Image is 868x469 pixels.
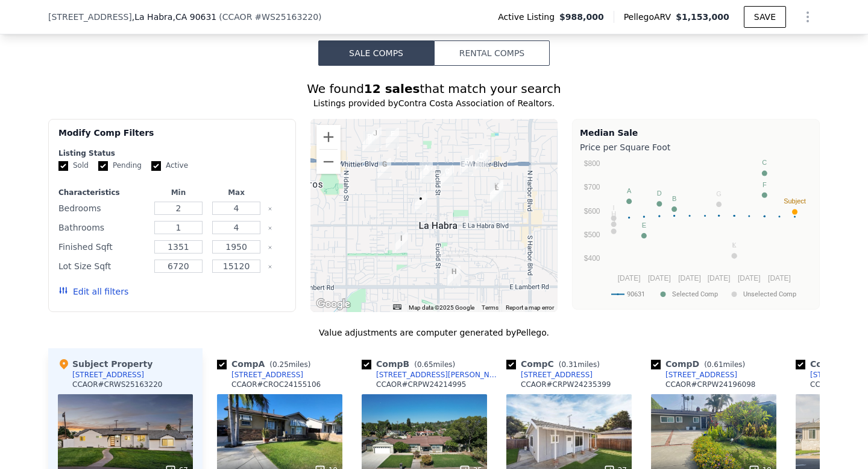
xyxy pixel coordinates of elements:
div: 391 E Pinehurst Ave [460,155,473,176]
div: Price per Square Foot [580,139,812,156]
div: Subject Property [58,358,153,370]
div: Characteristics [58,188,147,197]
span: 0.25 [272,360,289,369]
span: ( miles) [699,360,750,369]
text: Unselected Comp [743,290,796,298]
img: Google [313,296,353,312]
input: Pending [98,161,108,171]
div: 821 Linda Ave [363,131,376,152]
div: CCAOR # CRPW24214995 [376,380,467,389]
div: Listings provided by Contra Costa Association of Realtors . [48,97,820,109]
text: $500 [584,231,600,239]
div: Min [152,188,205,197]
text: B [672,195,676,202]
span: , CA 90631 [172,12,216,22]
span: $988,000 [559,11,604,23]
div: ( ) [219,11,321,23]
span: ( miles) [409,360,460,369]
label: Pending [98,161,142,171]
div: 931 Kirby Dr [386,128,399,148]
div: 200 E Greenwood Ave [441,165,454,186]
button: Show Options [796,5,820,29]
div: 291 E Lambert Rd [447,266,461,286]
div: 401 N College St [490,180,503,200]
button: Clear [268,206,272,211]
div: Bathrooms [58,219,147,236]
div: Comp D [651,358,750,370]
div: 740 Chestnut St [475,150,488,170]
div: Bedrooms [58,200,147,217]
span: , La Habra [132,11,216,23]
span: # WS25163220 [254,12,318,22]
div: [STREET_ADDRESS] [72,370,144,380]
div: CCAOR # CROC24155106 [231,380,321,389]
button: Edit all filters [58,286,128,298]
text: $600 [584,207,600,215]
label: Active [151,161,188,171]
button: Clear [268,245,272,250]
span: Active Listing [498,11,559,23]
text: H [611,210,616,217]
button: Zoom out [316,150,341,174]
div: Value adjustments are computer generated by Pellego . [48,327,820,339]
a: Open this area in Google Maps (opens a new window) [313,296,353,312]
a: [STREET_ADDRESS][PERSON_NAME] [362,370,502,380]
span: CCAOR [222,12,253,22]
span: Pellego ARV [624,11,676,23]
button: Zoom in [316,125,341,149]
span: Map data ©2025 Google [409,304,474,311]
div: 310 W Heather Way [414,193,427,213]
div: CCAOR # CRPW24196098 [665,380,756,389]
div: 203 W Greenwood Ave [420,162,433,182]
input: Active [151,161,161,171]
text: $700 [584,183,600,191]
text: C [762,159,767,166]
span: 0.61 [707,360,723,369]
a: [STREET_ADDRESS] [506,370,593,380]
span: ( miles) [265,360,315,369]
div: 800 Ryan Ave [368,127,382,148]
div: 325 N College St [490,182,503,202]
button: Clear [268,264,272,269]
text: Subject [784,197,806,205]
svg: A chart. [580,156,812,307]
span: 0.31 [561,360,577,369]
button: SAVE [744,6,786,28]
div: Max [210,188,263,197]
div: Finished Sqft [58,238,147,255]
input: Sold [58,161,68,171]
div: [STREET_ADDRESS][PERSON_NAME] [376,370,502,380]
span: $1,153,000 [676,12,729,22]
button: Keyboard shortcuts [393,304,401,310]
button: Rental Comps [434,40,550,66]
button: Clear [268,226,272,231]
span: ( miles) [554,360,605,369]
div: [STREET_ADDRESS] [231,370,303,380]
text: E [642,222,646,229]
div: Modify Comp Filters [58,127,286,148]
button: Sale Comps [318,40,434,66]
div: CCAOR # CRWS25163220 [72,380,162,389]
text: G [716,190,722,197]
div: Comp A [217,358,315,370]
div: Listing Status [58,148,286,158]
div: Median Sale [580,127,812,139]
text: $800 [584,159,600,168]
text: [DATE] [648,274,671,282]
text: I [613,204,615,211]
a: [STREET_ADDRESS] [217,370,303,380]
text: A [627,187,632,194]
text: $400 [584,254,600,263]
text: D [657,190,662,197]
text: J [612,217,615,225]
span: 0.65 [417,360,433,369]
text: F [763,181,767,188]
div: Comp C [506,358,605,370]
text: [DATE] [708,274,731,282]
text: Selected Comp [672,290,718,298]
a: Report a map error [506,304,554,311]
text: [DATE] [738,274,761,282]
strong: 12 sales [364,81,420,96]
div: [STREET_ADDRESS] [521,370,593,380]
